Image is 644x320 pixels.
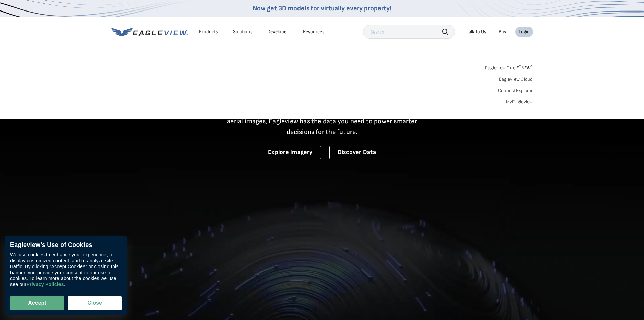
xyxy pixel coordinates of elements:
div: We use cookies to enhance your experience, to display customized content, and to analyze site tra... [10,252,122,288]
div: Talk To Us [467,29,486,35]
input: Search [363,25,455,39]
p: A new era starts here. Built on more than 3.5 billion high-resolution aerial images, Eagleview ha... [219,105,426,137]
button: Close [68,296,122,310]
div: Solutions [233,29,253,35]
a: ConnectExplorer [498,88,533,94]
div: Products [199,29,218,35]
a: Now get 3D models for virtually every property! [253,4,391,13]
span: NEW [519,65,533,71]
button: Accept [10,296,64,310]
a: Eagleview Cloud [499,76,533,82]
a: Explore Imagery [260,146,321,159]
a: MyEagleview [506,99,533,105]
div: Login [519,29,530,35]
div: Eagleview’s Use of Cookies [10,241,122,249]
a: Privacy Policies [26,282,64,288]
a: Eagleview One™*NEW* [485,63,533,71]
a: Discover Data [329,146,384,159]
div: Resources [303,29,325,35]
a: Developer [267,29,288,35]
a: Buy [499,29,506,35]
